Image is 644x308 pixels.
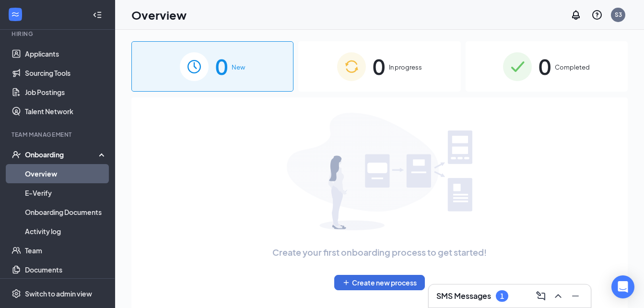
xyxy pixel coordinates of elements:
span: New [232,62,245,72]
button: ComposeMessage [533,288,549,304]
span: 0 [539,50,551,83]
span: 0 [215,50,228,83]
button: PlusCreate new process [334,275,425,290]
a: Overview [25,164,107,183]
a: Sourcing Tools [25,63,107,83]
a: Applicants [25,44,107,63]
div: S3 [615,11,622,19]
div: Team Management [12,130,105,139]
a: E-Verify [25,183,107,202]
svg: ComposeMessage [535,290,547,302]
span: Create your first onboarding process to get started! [272,246,487,259]
button: Minimize [568,288,583,304]
div: Switch to admin view [25,289,92,298]
a: Team [25,241,107,260]
h1: Overview [131,7,187,23]
div: Open Intercom Messenger [611,275,634,298]
div: 1 [500,292,504,300]
svg: UserCheck [12,150,21,159]
a: Activity log [25,222,107,241]
svg: Minimize [570,290,581,302]
h3: SMS Messages [436,291,491,301]
svg: Settings [12,289,21,298]
button: ChevronUp [550,288,566,304]
svg: WorkstreamLogo [11,10,20,19]
svg: Plus [342,279,350,286]
span: Completed [555,62,590,72]
div: Hiring [12,30,105,38]
svg: Collapse [93,10,102,20]
svg: Notifications [570,9,582,21]
a: Job Postings [25,83,107,102]
span: In progress [389,62,422,72]
a: Onboarding Documents [25,202,107,222]
a: Talent Network [25,102,107,121]
svg: ChevronUp [552,290,564,302]
div: Onboarding [25,150,99,159]
svg: QuestionInfo [591,9,603,21]
a: Documents [25,260,107,279]
span: 0 [373,50,385,83]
